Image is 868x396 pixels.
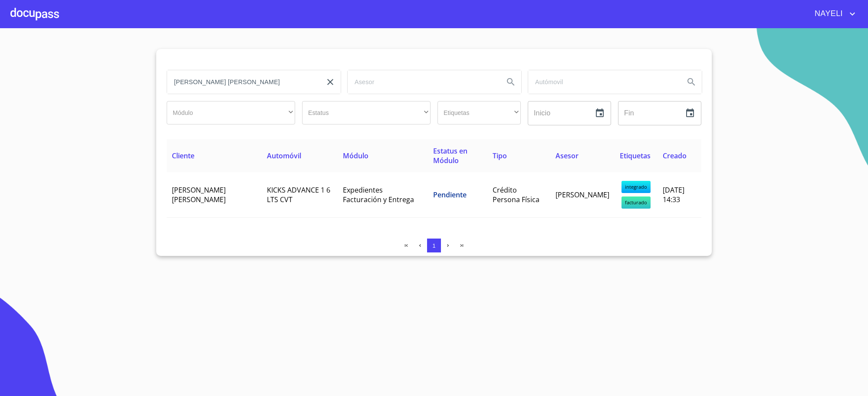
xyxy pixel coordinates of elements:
span: Asesor [556,151,579,160]
button: Search [500,72,521,92]
input: search [528,70,677,94]
span: facturado [621,196,651,209]
div: ​ [167,101,295,124]
span: integrado [621,181,651,193]
button: account of current user [808,7,858,21]
input: search [167,70,316,94]
div: ​ [437,101,521,124]
span: Cliente [172,151,194,160]
span: Etiquetas [620,151,651,160]
button: Search [681,72,702,92]
span: Pendiente [433,190,467,200]
input: search [348,70,497,94]
span: Creado [663,151,687,160]
span: 1 [432,242,435,249]
span: Tipo [493,151,507,160]
span: Crédito Persona Física [493,185,539,204]
span: KICKS ADVANCE 1 6 LTS CVT [267,185,330,204]
span: [PERSON_NAME] [PERSON_NAME] [172,185,226,204]
button: 1 [427,239,441,252]
span: [DATE] 14:33 [663,185,684,204]
span: Estatus en Módulo [433,146,467,165]
span: Expedientes Facturación y Entrega [343,185,414,204]
span: [PERSON_NAME] [556,190,609,200]
span: Automóvil [267,151,301,160]
span: Módulo [343,151,368,160]
span: NAYELI [808,7,847,21]
button: clear input [320,72,341,92]
div: ​ [302,101,431,124]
